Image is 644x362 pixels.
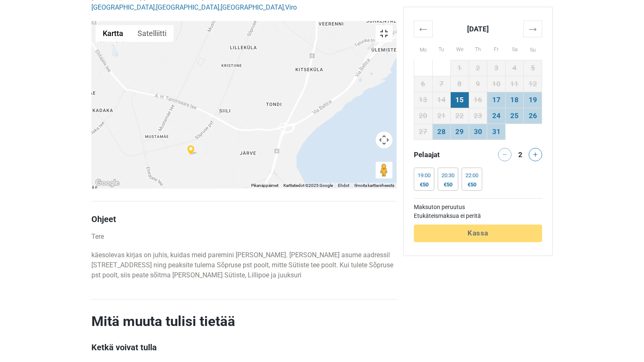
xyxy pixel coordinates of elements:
th: Mo [414,37,433,60]
td: 6 [414,76,433,92]
a: Viro [285,3,297,11]
td: 27 [414,124,433,140]
td: 20 [414,108,433,124]
div: 20:30 [441,172,454,179]
td: 5 [524,60,542,76]
td: 21 [432,108,451,124]
p: käesolevas kirjas on juhis, kuidas meid paremini [PERSON_NAME]. [PERSON_NAME] asume aadressil [ST... [91,250,397,280]
div: €50 [465,181,478,188]
button: Koko näytön näkymä päälle/pois [376,25,392,42]
th: ← [414,21,433,37]
div: 19:00 [418,172,431,179]
th: We [451,37,469,60]
th: Tu [432,37,451,60]
td: 30 [469,124,487,140]
td: 24 [487,108,506,124]
h4: Ohjeet [91,214,397,224]
td: 8 [451,76,469,92]
th: Fr [487,37,506,60]
td: 13 [414,92,433,108]
button: Avaa Street View vetämällä Pegman kartalle [376,162,392,178]
a: [GEOGRAPHIC_DATA] [91,3,155,11]
td: 28 [432,124,451,140]
div: 2 [515,148,525,160]
td: 14 [432,92,451,108]
td: 4 [505,60,524,76]
td: Etukäteismaksua ei peritä [414,212,542,220]
th: Sa [505,37,524,60]
td: 2 [469,60,487,76]
td: Maksuton peruutus [414,203,542,212]
button: Näytä satelliittikuvat [130,25,174,42]
td: 9 [469,76,487,92]
a: Ehdot (avautuu uudelle välilehdelle) [338,183,349,188]
div: Pelaajat [410,148,478,161]
td: 18 [505,92,524,108]
td: 31 [487,124,506,140]
th: [DATE] [432,21,524,37]
th: → [524,21,542,37]
td: 22 [451,108,469,124]
td: 23 [469,108,487,124]
th: Su [524,37,542,60]
p: Tere [91,232,397,242]
div: €50 [441,181,454,188]
div: 22:00 [465,172,478,179]
td: 10 [487,76,506,92]
h3: Ketkä voivat tulla [91,342,397,352]
td: 26 [524,108,542,124]
td: 1 [451,60,469,76]
a: Ilmoita karttavirheestä [354,183,394,188]
span: Karttatiedot ©2025 Google [283,183,333,188]
td: 12 [524,76,542,92]
td: 16 [469,92,487,108]
a: [GEOGRAPHIC_DATA] [156,3,219,11]
img: Google [93,178,121,189]
button: Kartan kamerasäätimet [376,132,392,148]
th: Th [469,37,487,60]
a: [GEOGRAPHIC_DATA] [221,3,284,11]
td: 19 [524,92,542,108]
h2: Mitä muuta tulisi tietää [91,313,397,330]
td: 29 [451,124,469,140]
td: 7 [432,76,451,92]
a: Avaa tämä alue Google Mapsissa (avautuu uuteen ikkunaan) [93,178,121,189]
button: Näytä katukartta [96,25,130,42]
td: 11 [505,76,524,92]
td: 3 [487,60,506,76]
td: 17 [487,92,506,108]
td: 15 [451,92,469,108]
div: €50 [418,181,431,188]
td: 25 [505,108,524,124]
button: Pikanäppäimet [251,183,278,189]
